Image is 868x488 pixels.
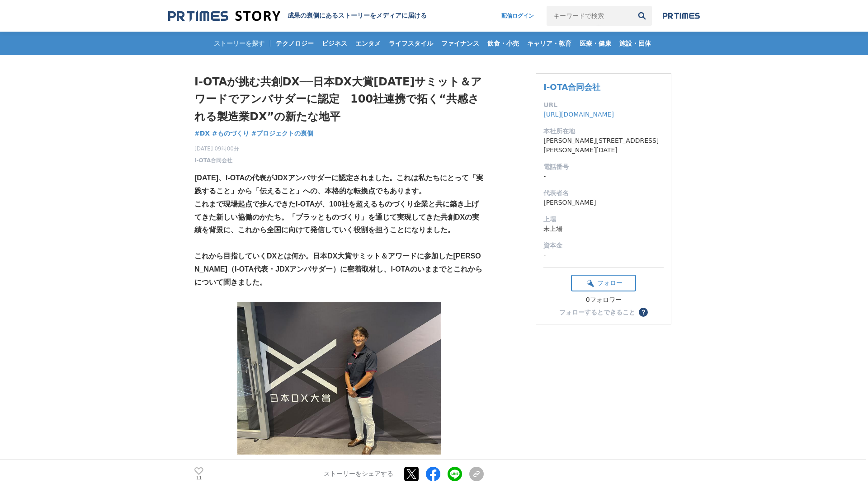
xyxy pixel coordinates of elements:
[547,6,632,26] input: キーワードで検索
[168,10,427,22] a: 成果の裏側にあるストーリーをメディアに届ける 成果の裏側にあるストーリーをメディアに届ける
[484,32,523,55] a: 飲食・小売
[543,172,664,181] dd: -
[543,198,664,207] dd: [PERSON_NAME]
[318,39,351,47] span: ビジネス
[543,241,664,250] dt: 資本金
[352,39,384,47] span: エンタメ
[571,275,636,291] button: フォロー
[318,32,351,55] a: ビジネス
[194,476,203,480] p: 11
[324,470,393,478] p: ストーリーをシェアする
[543,215,664,224] dt: 上場
[543,136,664,155] dd: [PERSON_NAME][STREET_ADDRESS][PERSON_NAME][DATE]
[352,32,384,55] a: エンタメ
[524,39,575,47] span: キャリア・教育
[576,39,615,47] span: 医療・健康
[543,127,664,136] dt: 本社所在地
[640,309,646,315] span: ？
[663,12,700,19] img: prtimes
[576,32,615,55] a: 医療・健康
[168,10,280,22] img: 成果の裏側にあるストーリーをメディアに届ける
[194,252,482,286] strong: これから目指していくDXとは何か。日本DX大賞サミット＆アワードに参加した[PERSON_NAME]（I-OTA代表・JDXアンバサダー）に密着取材し、I-OTAのいままでとこれからについて聞き...
[571,296,636,304] div: 0フォロワー
[438,32,483,55] a: ファイナンス
[194,200,479,234] strong: これまで現場起点で歩んできたI-OTAが、100社を超えるものづくり企業と共に築き上げてきた新しい協働のかたち。「プラッとものづくり」を通じて実現してきた共創DXの実績を背景に、これから全国に向...
[194,174,483,195] strong: [DATE]、I-OTAの代表がJDXアンバサダーに認定されました。これは私たちにとって「実践すること」から「伝えること」への、本格的な転換点でもあります。
[194,156,232,164] a: I-OTA合同会社
[543,162,664,172] dt: 電話番号
[616,39,655,47] span: 施設・団体
[212,129,249,138] a: #ものづくり
[194,73,484,125] h1: I-OTAが挑む共創DX──日本DX大賞[DATE]サミット＆アワードでアンバサダーに認定 100社連携で拓く“共感される製造業DX”の新たな地平
[194,145,239,153] span: [DATE] 09時00分
[288,12,427,20] h2: 成果の裏側にあるストーリーをメディアに届ける
[237,302,441,455] img: thumbnail_67466700-83b5-11f0-ad79-c999cfcf5fa9.jpg
[272,39,317,47] span: テクノロジー
[194,129,210,138] a: #DX
[632,6,652,26] button: 検索
[212,129,249,137] span: #ものづくり
[251,129,314,138] a: #プロジェクトの裏側
[484,39,523,47] span: 飲食・小売
[543,111,614,118] a: [URL][DOMAIN_NAME]
[616,32,655,55] a: 施設・団体
[492,6,543,26] a: 配信ログイン
[543,224,664,234] dd: 未上場
[543,100,664,110] dt: URL
[543,250,664,260] dd: -
[251,129,314,137] span: #プロジェクトの裏側
[639,308,648,317] button: ？
[543,82,600,92] a: I-OTA合同会社
[385,32,437,55] a: ライフスタイル
[385,39,437,47] span: ライフスタイル
[194,129,210,137] span: #DX
[272,32,317,55] a: テクノロジー
[438,39,483,47] span: ファイナンス
[559,309,635,315] div: フォローするとできること
[524,32,575,55] a: キャリア・教育
[543,188,664,198] dt: 代表者名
